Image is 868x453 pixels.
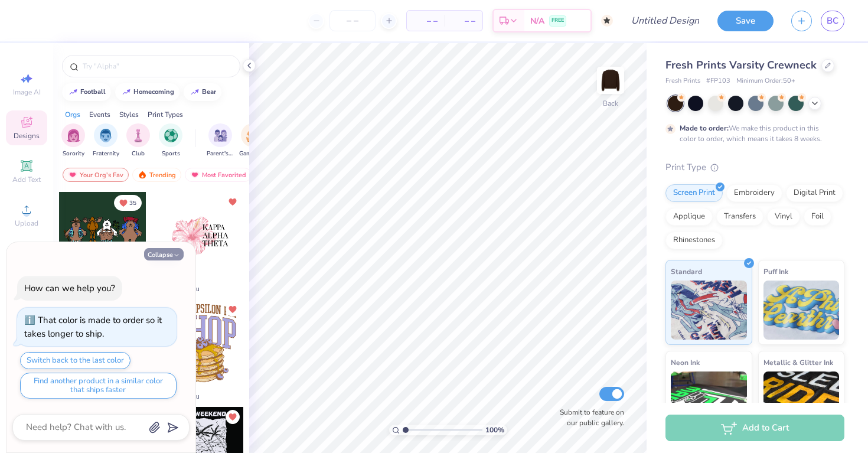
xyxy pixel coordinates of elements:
div: Applique [665,208,713,226]
span: Minimum Order: 50 + [736,76,795,86]
img: Standard [671,281,747,340]
img: trend_line.gif [122,89,131,96]
div: Print Type [665,161,844,174]
span: # FP103 [706,76,730,86]
div: filter for Sports [159,123,182,158]
div: Trending [132,168,181,182]
div: Screen Print [665,184,723,202]
div: filter for Game Day [239,123,266,158]
div: Orgs [65,109,80,120]
span: Sports [162,149,180,158]
img: Sorority Image [67,129,80,142]
div: Events [89,109,110,120]
div: Transfers [716,208,763,226]
img: Club Image [132,129,145,142]
div: Your Org's Fav [63,168,129,182]
button: Unlike [114,195,142,211]
input: – – [329,10,376,31]
div: Print Types [148,109,183,120]
span: Game Day [239,149,266,158]
input: Try "Alpha" [81,60,233,72]
span: Designs [14,131,40,141]
img: Parent's Weekend Image [214,129,227,142]
div: football [80,89,106,95]
span: Puff Ink [763,265,788,278]
button: homecoming [115,83,180,101]
button: filter button [159,123,182,158]
button: filter button [61,123,85,158]
button: Unlike [226,195,240,209]
img: trending.gif [138,171,147,179]
img: Neon Ink [671,371,747,431]
span: Fresh Prints [665,76,700,86]
div: filter for Fraternity [93,123,119,158]
button: bear [184,83,221,101]
label: Submit to feature on our public gallery. [553,407,624,428]
div: Back [603,98,618,109]
span: Fraternity [93,149,119,158]
span: 100 % [485,425,504,435]
span: – – [414,15,438,27]
span: Neon Ink [671,356,700,369]
img: Puff Ink [763,281,840,340]
span: Standard [671,265,702,278]
a: BC [821,11,844,31]
div: Rhinestones [665,232,723,249]
div: Styles [119,109,139,120]
div: Most Favorited [185,168,252,182]
button: Switch back to the last color [20,352,130,369]
button: filter button [207,123,234,158]
div: bear [202,89,216,95]
span: N/A [530,15,544,27]
span: FREE [552,17,564,25]
button: Save [717,11,774,31]
img: Game Day Image [246,129,260,142]
img: Sports Image [164,129,178,142]
button: filter button [93,123,119,158]
span: BC [827,14,838,28]
img: most_fav.gif [190,171,200,179]
span: Club [132,149,145,158]
img: trend_line.gif [68,89,78,96]
img: Fraternity Image [99,129,112,142]
button: Unlike [226,302,240,317]
span: 35 [129,200,136,206]
div: Vinyl [767,208,800,226]
div: That color is made to order so it takes longer to ship. [24,314,162,340]
div: Digital Print [786,184,843,202]
img: trend_line.gif [190,89,200,96]
button: Collapse [144,248,184,260]
button: filter button [126,123,150,158]
div: How can we help you? [24,282,115,294]
div: filter for Parent's Weekend [207,123,234,158]
div: filter for Sorority [61,123,85,158]
img: most_fav.gif [68,171,77,179]
button: Unlike [226,410,240,424]
button: Find another product in a similar color that ships faster [20,373,177,399]
span: Upload [15,219,38,228]
div: Embroidery [726,184,782,202]
div: filter for Club [126,123,150,158]
input: Untitled Design [622,9,709,32]
span: Sorority [63,149,84,158]
div: homecoming [133,89,174,95]
div: We make this product in this color to order, which means it takes 8 weeks. [680,123,825,144]
span: – – [452,15,475,27]
span: Parent's Weekend [207,149,234,158]
button: filter button [239,123,266,158]
strong: Made to order: [680,123,729,133]
span: Metallic & Glitter Ink [763,356,833,369]
span: Fresh Prints Varsity Crewneck [665,58,817,72]
span: Add Text [12,175,41,184]
img: Back [599,69,622,92]
img: Metallic & Glitter Ink [763,371,840,431]
span: Image AI [13,87,41,97]
button: football [62,83,111,101]
div: Foil [804,208,831,226]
